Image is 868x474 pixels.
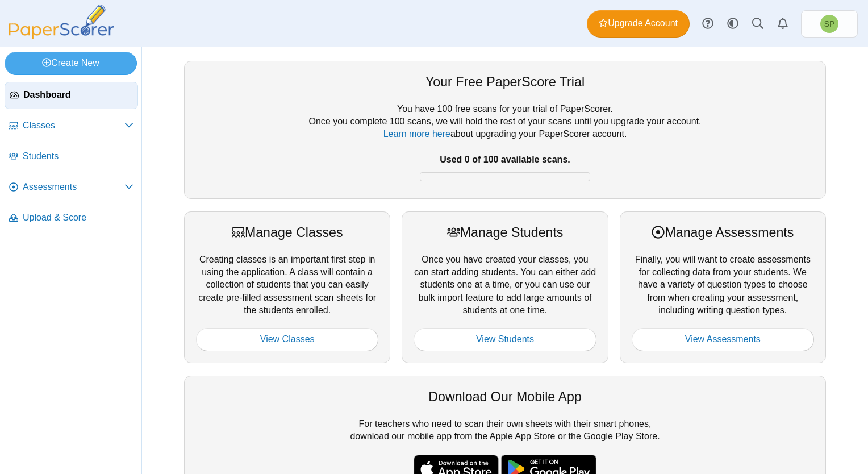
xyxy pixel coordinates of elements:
a: View Assessments [632,328,814,351]
img: PaperScorer [5,5,118,39]
div: Your Free PaperScore Trial [196,73,814,91]
a: View Classes [196,328,378,351]
div: Finally, you will want to create assessments for collecting data from your students. We have a va... [620,211,826,363]
span: Classes [23,119,124,132]
div: Manage Students [414,223,596,242]
div: Download Our Mobile App [196,388,814,406]
a: PaperScorer [5,31,118,41]
a: Alerts [770,11,795,36]
a: Upgrade Account [587,10,690,38]
div: Creating classes is an important first step in using the application. A class will contain a coll... [184,211,390,363]
a: Assessments [5,174,138,201]
a: Upload & Score [5,205,138,232]
span: Slavi Petkov [824,20,835,28]
a: Dashboard [5,82,138,109]
a: Students [5,143,138,171]
a: Create New [5,52,137,74]
div: Once you have created your classes, you can start adding students. You can either add students on... [402,211,608,363]
a: Learn more here [383,129,450,139]
div: You have 100 free scans for your trial of PaperScorer. Once you complete 100 scans, we will hold ... [196,103,814,187]
span: Upgrade Account [599,17,678,30]
span: Slavi Petkov [820,15,838,33]
span: Students [23,150,133,163]
span: Assessments [23,181,124,193]
div: Manage Classes [196,223,378,242]
div: Manage Assessments [632,223,814,242]
a: View Students [414,328,596,351]
a: Classes [5,113,138,140]
a: Slavi Petkov [801,10,858,38]
b: Used 0 of 100 available scans. [440,155,570,164]
span: Dashboard [23,89,133,101]
span: Upload & Score [23,211,133,224]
